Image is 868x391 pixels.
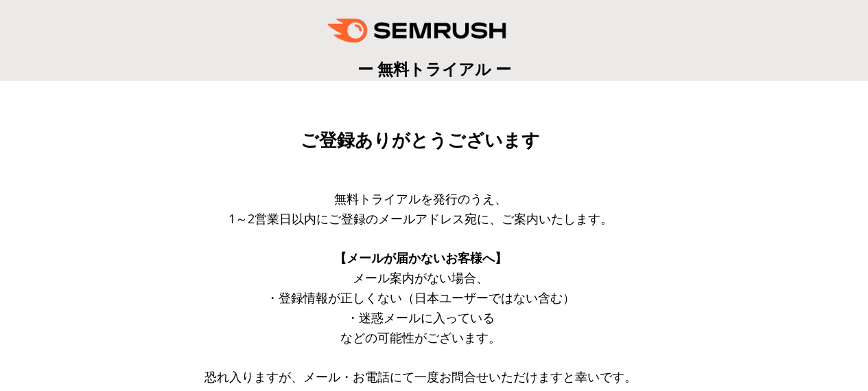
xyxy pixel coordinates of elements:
[266,289,575,306] span: ・登録情報が正しくない（日本ユーザーではない含む）
[347,309,495,326] span: ・迷惑メールに入っている
[334,249,507,266] span: 【メールが届かないお客様へ】
[340,329,501,346] span: などの可能性がございます。
[301,130,540,150] span: ご登録ありがとうございます
[353,269,489,286] span: メール案内がない場合、
[357,58,511,80] span: ー 無料トライアル ー
[204,368,637,385] span: 恐れ入りますが、メール・お電話にて一度お問合せいただけますと幸いです。
[334,190,507,207] span: 無料トライアルを発行のうえ、
[228,210,613,227] span: 1～2営業日以内にご登録のメールアドレス宛に、ご案内いたします。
